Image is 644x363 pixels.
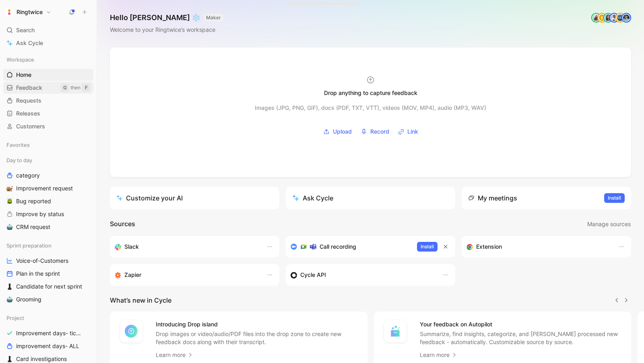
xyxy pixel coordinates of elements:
[82,84,90,92] div: F
[16,184,73,192] span: Improvement request
[5,222,14,232] button: 🤖
[3,37,93,49] a: Ask Cycle
[16,257,68,265] span: Voice-of-Customers
[16,223,50,231] span: CRM request
[6,314,24,322] span: Project
[16,122,45,130] span: Customers
[333,127,352,136] span: Upload
[3,312,93,324] div: Project
[3,208,93,220] a: Improve by status
[16,197,51,205] span: Bug reported
[6,185,13,192] img: 🐌
[115,242,258,252] div: Sync your customers, send feedback and get updates in Slack
[395,126,421,138] button: Link
[466,242,610,252] div: Capture feedback from anywhere on the web
[6,224,13,230] img: 🤖
[407,127,418,136] span: Link
[598,14,606,22] div: E
[6,156,32,164] span: Day to day
[358,126,392,138] button: Record
[421,243,434,251] span: Install
[5,196,14,206] button: 🪲
[16,283,82,291] span: Candidate for next sprint
[3,54,93,66] div: Workspace
[124,270,141,280] h3: Zapier
[3,154,93,166] div: Day to day
[16,171,40,179] span: category
[5,282,14,291] button: ♟️
[16,295,41,303] span: Grooming
[16,25,35,35] span: Search
[592,14,600,22] img: avatar
[110,13,223,23] h1: Hello [PERSON_NAME] ❄️
[3,107,93,120] a: Releases
[3,293,93,305] a: 🤖Grooming
[622,14,630,22] img: avatar
[324,88,417,98] div: Drop anything to capture feedback
[3,69,93,81] a: Home
[6,56,34,64] span: Workspace
[16,210,64,218] span: Improve by status
[3,268,93,280] a: Plan in the sprint
[6,296,13,303] img: 🤖
[124,242,139,252] h3: Slack
[3,120,93,132] a: Customers
[420,320,622,329] h4: Your feedback on Autopilot
[610,14,618,22] img: avatar
[6,283,13,290] img: ♟️
[116,193,183,203] div: Customize your AI
[156,350,194,360] a: Learn more
[16,270,60,278] span: Plan in the sprint
[6,356,13,362] img: ♟️
[3,6,53,18] button: RingtwiceRingtwice
[156,330,358,346] p: Drop images or video/audio/PDF files into the drop zone to create new feedback docs along with th...
[608,194,621,202] span: Install
[204,14,223,22] button: MAKER
[3,239,93,305] div: Sprint preparationVoice-of-CustomersPlan in the sprint♟️Candidate for next sprint🤖Grooming
[16,342,79,350] span: improvement days- ALL
[3,24,93,36] div: Search
[616,14,624,22] img: avatar
[3,255,93,267] a: Voice-of-Customers
[320,126,355,138] button: Upload
[3,239,93,252] div: Sprint preparation
[16,97,41,105] span: Requests
[587,219,631,229] span: Manage sources
[468,193,517,203] div: My meetings
[3,169,93,181] a: category
[156,320,358,329] h4: Introducing Drop island
[110,25,223,35] div: Welcome to your Ringtwice’s workspace
[3,327,93,339] a: Improvement days- tickets ready
[3,139,93,151] div: Favorites
[587,219,631,229] button: Manage sources
[3,221,93,233] a: 🤖CRM request
[16,71,31,79] span: Home
[5,295,14,304] button: 🤖
[417,242,438,252] button: Install
[604,193,625,203] button: Install
[115,270,258,280] div: Capture feedback from thousands of sources with Zapier (survey results, recordings, sheets, etc).
[476,242,502,252] h3: Extension
[286,187,455,209] button: Ask Cycle
[61,84,69,92] div: G
[16,109,40,118] span: Releases
[370,127,389,136] span: Record
[6,241,52,250] span: Sprint preparation
[3,182,93,194] a: 🐌Improvement request
[16,38,43,48] span: Ask Cycle
[6,141,30,149] span: Favorites
[3,280,93,293] a: ♟️Candidate for next sprint
[5,8,13,16] img: Ringtwice
[5,184,14,193] button: 🐌
[110,219,135,229] h2: Sources
[70,84,80,92] div: then
[110,187,279,209] a: Customize your AI
[291,270,434,280] div: Sync customers & send feedback from custom sources. Get inspired by our favorite use case
[17,8,43,16] h1: Ringtwice
[3,340,93,352] a: improvement days- ALL
[604,14,612,22] img: avatar
[6,198,13,204] img: 🪲
[3,82,93,94] a: FeedbackGthenF
[420,330,622,346] p: Summarize, find insights, categorize, and [PERSON_NAME] processed new feedback - automatically. C...
[16,355,67,363] span: Card investigations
